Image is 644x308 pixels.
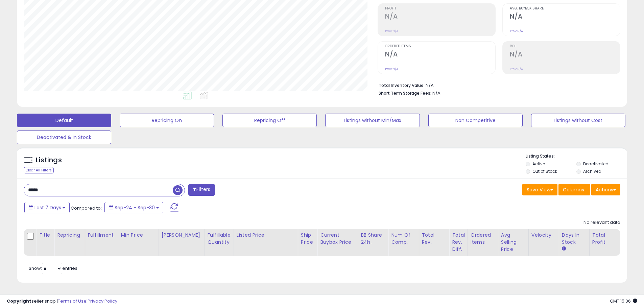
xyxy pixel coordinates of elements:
[562,246,566,252] small: Days In Stock.
[531,114,625,127] button: Listings without Cost
[391,232,416,246] div: Num of Comp.
[29,265,77,271] span: Show: entries
[222,114,317,127] button: Repricing Off
[7,298,31,304] strong: Copyright
[385,50,495,60] h2: N/A
[592,232,617,246] div: Total Profit
[452,232,465,253] div: Total Rev. Diff.
[36,156,62,165] h5: Listings
[121,232,156,239] div: Min Price
[510,50,620,60] h2: N/A
[385,45,495,48] span: Ordered Items
[422,232,446,246] div: Total Rev.
[510,13,620,22] h2: N/A
[591,184,620,195] button: Actions
[379,81,615,89] li: N/A
[471,232,495,246] div: Ordered Items
[34,204,61,211] span: Last 7 Days
[379,90,431,96] b: Short Term Storage Fees:
[385,67,398,71] small: Prev: N/A
[522,184,557,195] button: Save View
[301,232,314,246] div: Ship Price
[24,167,54,173] div: Clear All Filters
[320,232,355,246] div: Current Buybox Price
[17,114,111,127] button: Default
[526,153,627,160] p: Listing States:
[385,7,495,10] span: Profit
[583,168,601,174] label: Archived
[532,161,545,167] label: Active
[24,202,70,213] button: Last 7 Days
[58,298,87,304] a: Terms of Use
[558,184,590,195] button: Columns
[120,114,214,127] button: Repricing On
[532,168,557,174] label: Out of Stock
[385,29,398,33] small: Prev: N/A
[501,232,526,253] div: Avg Selling Price
[325,114,420,127] button: Listings without Min/Max
[510,45,620,48] span: ROI
[88,298,117,304] a: Privacy Policy
[432,90,440,96] span: N/A
[428,114,523,127] button: Non Competitive
[563,186,584,193] span: Columns
[208,232,231,246] div: Fulfillable Quantity
[88,232,115,239] div: Fulfillment
[162,232,202,239] div: [PERSON_NAME]
[57,232,82,239] div: Repricing
[379,82,425,88] b: Total Inventory Value:
[71,205,102,211] span: Compared to:
[7,298,117,305] div: seller snap | |
[104,202,163,213] button: Sep-24 - Sep-30
[17,131,111,144] button: Deactivated & In Stock
[361,232,385,246] div: BB Share 24h.
[39,232,51,239] div: Title
[385,13,495,22] h2: N/A
[115,204,155,211] span: Sep-24 - Sep-30
[237,232,295,239] div: Listed Price
[510,29,523,33] small: Prev: N/A
[583,161,609,167] label: Deactivated
[188,184,215,196] button: Filters
[510,67,523,71] small: Prev: N/A
[510,7,620,10] span: Avg. Buybox Share
[562,232,587,246] div: Days In Stock
[583,219,620,226] div: No relevant data
[531,232,556,239] div: Velocity
[610,298,637,304] span: 2025-10-8 15:06 GMT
